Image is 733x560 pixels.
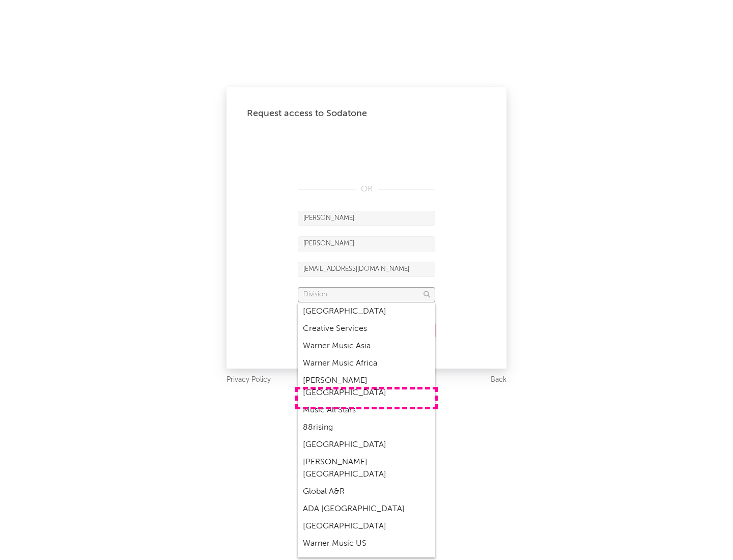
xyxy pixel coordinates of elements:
[298,535,435,552] div: Warner Music US
[298,483,435,500] div: Global A&R
[298,436,435,454] div: [GEOGRAPHIC_DATA]
[298,454,435,483] div: [PERSON_NAME] [GEOGRAPHIC_DATA]
[298,262,435,277] input: Email
[298,287,435,302] input: Division
[298,236,435,251] input: Last Name
[298,303,435,320] div: [GEOGRAPHIC_DATA]
[298,500,435,518] div: ADA [GEOGRAPHIC_DATA]
[491,374,506,386] a: Back
[298,183,435,195] div: OR
[247,107,486,120] div: Request access to Sodatone
[298,372,435,402] div: [PERSON_NAME] [GEOGRAPHIC_DATA]
[298,355,435,372] div: Warner Music Africa
[298,211,435,226] input: First Name
[227,374,271,386] a: Privacy Policy
[298,402,435,419] div: Music All Stars
[298,320,435,338] div: Creative Services
[298,338,435,355] div: Warner Music Asia
[298,518,435,535] div: [GEOGRAPHIC_DATA]
[298,419,435,436] div: 88rising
